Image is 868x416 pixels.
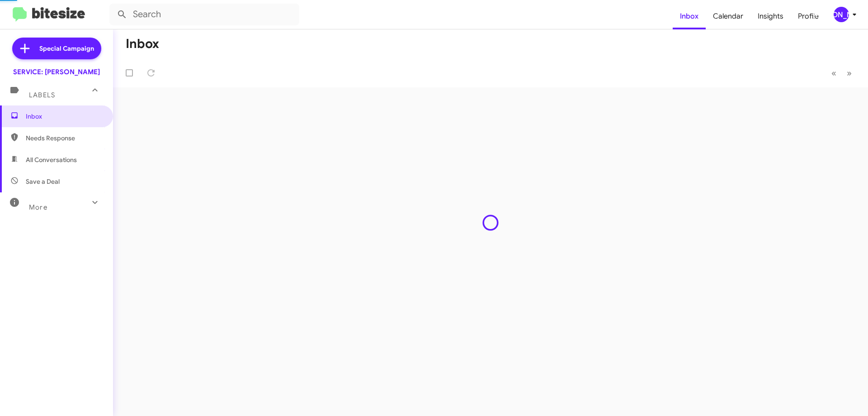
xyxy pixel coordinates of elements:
button: Previous [826,64,842,82]
div: [PERSON_NAME] [834,7,849,22]
span: Save a Deal [26,177,60,186]
input: Search [109,4,299,25]
button: Next [841,64,857,82]
a: Profile [791,3,826,29]
span: Special Campaign [39,44,94,53]
span: More [29,203,47,211]
a: Insights [750,3,791,29]
a: Inbox [673,3,706,29]
span: Inbox [26,112,103,121]
span: « [831,67,836,79]
h1: Inbox [126,37,159,51]
span: All Conversations [26,155,77,164]
div: SERVICE: [PERSON_NAME] [13,67,100,77]
nav: Page navigation example [826,64,857,82]
button: [PERSON_NAME] [826,7,858,22]
a: Calendar [706,3,750,29]
a: Special Campaign [12,38,101,59]
span: Needs Response [26,134,103,143]
span: » [847,67,852,79]
span: Labels [29,91,55,99]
